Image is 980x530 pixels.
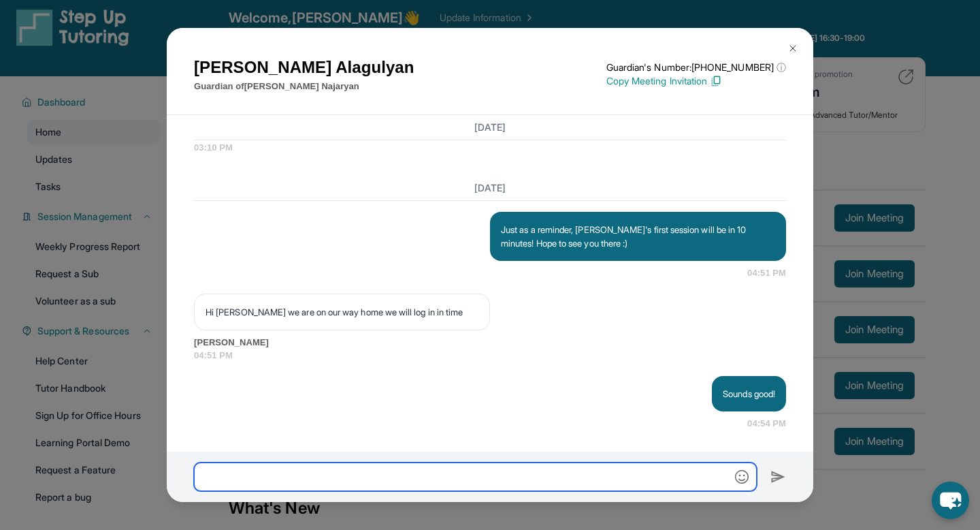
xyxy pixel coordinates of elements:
img: Emoji [735,470,749,484]
img: Copy Icon [710,75,722,87]
span: 03:10 PM [194,141,786,155]
img: Close Icon [787,43,798,54]
p: Guardian's Number: [PHONE_NUMBER] [606,61,786,74]
h3: [DATE] [194,121,786,134]
p: Just as a reminder, [PERSON_NAME]'s first session will be in 10 minutes! Hope to see you there :) [501,223,775,250]
span: 04:54 PM [747,417,786,431]
p: Sounds good! [723,387,775,401]
button: chat-button [932,482,969,519]
span: 04:51 PM [747,266,786,280]
img: Send icon [770,469,786,485]
p: Hi [PERSON_NAME] we are on our way home we will log in in time [206,305,478,319]
h3: [DATE] [194,181,786,195]
p: Guardian of [PERSON_NAME] Najaryan [194,80,414,93]
p: Copy Meeting Invitation [606,74,786,88]
h1: [PERSON_NAME] Alagulyan [194,55,414,80]
span: ⓘ [777,61,786,74]
span: [PERSON_NAME] [194,336,786,349]
span: 04:51 PM [194,349,786,362]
